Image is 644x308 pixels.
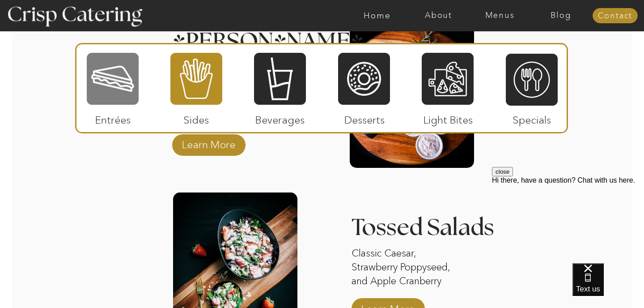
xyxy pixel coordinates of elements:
p: Beverages [250,105,309,131]
a: Blog [530,11,592,20]
iframe: podium webchat widget bubble [572,263,644,308]
a: Home [347,11,408,20]
a: Learn More [179,129,238,155]
a: Contact [593,12,638,21]
p: Classic Caesar, Strawberry Poppyseed, and Apple Cranberry [352,247,462,290]
h3: [PERSON_NAME] [172,30,337,41]
p: Sides [166,105,226,131]
p: Entrées [83,105,143,131]
p: Light Bites [418,105,478,131]
p: Desserts [335,105,394,131]
p: Specials [502,105,561,131]
h3: Tossed Salads [352,216,504,238]
a: Menus [469,11,530,20]
a: About [408,11,469,20]
iframe: podium webchat widget prompt [492,167,644,274]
